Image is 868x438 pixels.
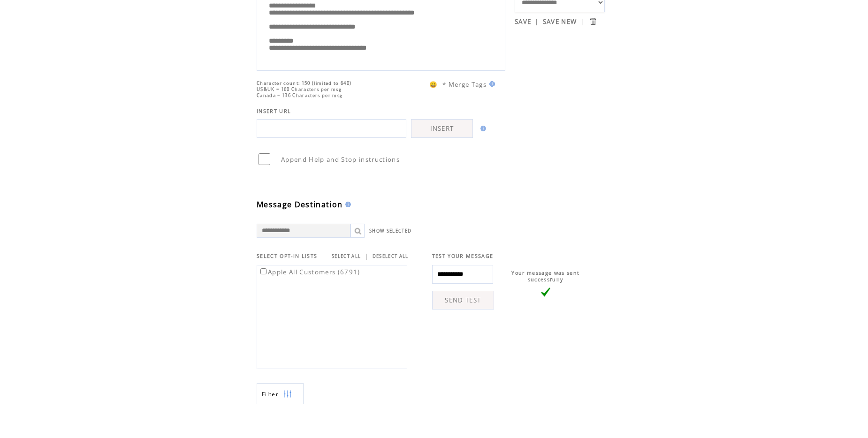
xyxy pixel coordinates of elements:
[257,199,343,210] span: Message Destination
[257,253,317,259] span: SELECT OPT-IN LISTS
[257,92,343,98] span: Canada = 136 Characters per msg
[257,108,291,114] span: INSERT URL
[580,17,584,26] span: |
[429,80,438,89] span: 😀
[543,17,577,26] a: SAVE NEW
[343,202,351,207] img: help.gif
[432,291,494,310] a: SEND TEST
[257,86,342,92] span: US&UK = 160 Characters per msg
[365,252,368,260] span: |
[487,81,495,87] img: help.gif
[442,80,487,89] span: * Merge Tags
[373,253,409,259] a: DESELECT ALL
[478,126,486,131] img: help.gif
[511,270,579,283] span: Your message was sent successfully
[432,253,494,259] span: TEST YOUR MESSAGE
[259,268,360,276] label: Apple All Customers (6791)
[257,80,351,86] span: Character count: 150 (limited to 640)
[588,17,597,26] input: Submit
[283,384,292,405] img: filters.png
[257,383,304,404] a: Filter
[332,253,361,259] a: SELECT ALL
[369,228,411,234] a: SHOW SELECTED
[515,17,531,26] a: SAVE
[541,287,550,297] img: vLarge.png
[281,155,400,164] span: Append Help and Stop instructions
[411,119,473,138] a: INSERT
[535,17,539,26] span: |
[260,268,266,274] input: Apple All Customers (6791)
[262,390,279,398] span: Show filters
